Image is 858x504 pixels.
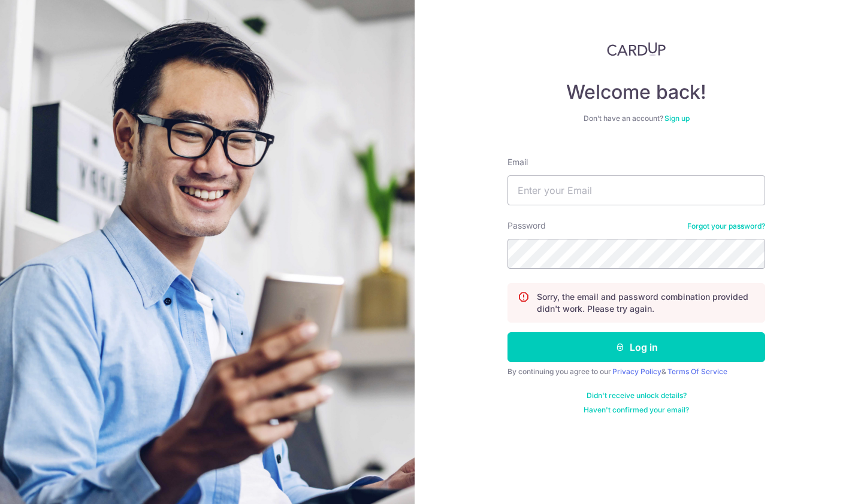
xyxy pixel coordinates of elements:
input: Enter your Email [507,175,765,205]
a: Haven't confirmed your email? [584,405,689,415]
a: Sign up [664,114,690,123]
img: CardUp Logo [607,42,666,56]
a: Privacy Policy [612,367,661,376]
button: Log in [507,332,765,362]
p: Sorry, the email and password combination provided didn't work. Please try again. [537,291,755,315]
a: Forgot your password? [687,221,765,231]
a: Terms Of Service [667,367,727,376]
a: Didn't receive unlock details? [587,391,687,400]
div: Don’t have an account? [507,114,765,123]
label: Password [507,220,546,232]
label: Email [507,156,528,168]
h4: Welcome back! [507,80,765,104]
div: By continuing you agree to our & [507,367,765,377]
